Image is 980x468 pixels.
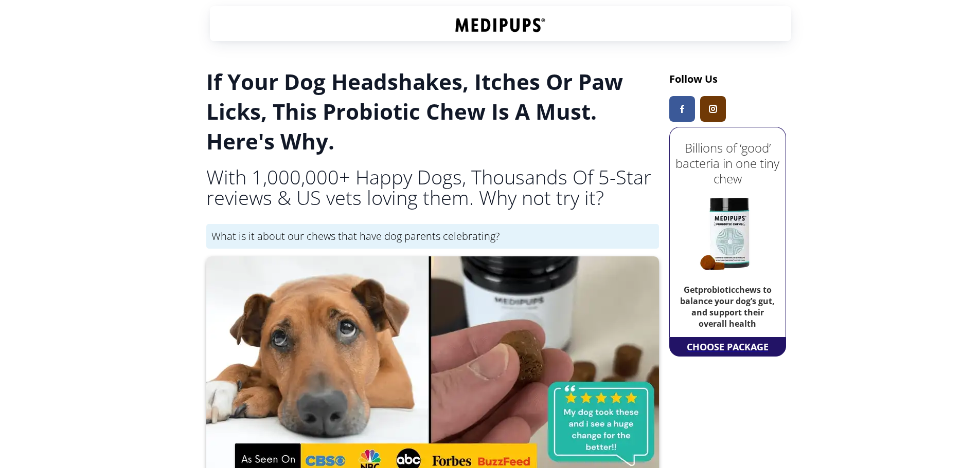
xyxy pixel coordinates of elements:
a: Billions of ‘good’ bacteria in one tiny chewGetprobioticchews to balance your dog’s gut, and supp... [672,130,783,334]
img: Medipups Instagram [709,105,717,113]
a: CHOOSE PACKAGE [684,338,771,356]
h1: If Your Dog Headshakes, Itches Or Paw Licks, This Probiotic Chew Is A Must. Here's Why. [206,67,659,156]
b: Get probiotic chews to balance your dog’s gut, and support their overall health [680,284,775,329]
h2: Billions of ‘good’ bacteria in one tiny chew [672,140,783,186]
h2: With 1,000,000+ Happy Dogs, Thousands Of 5-Star reviews & US vets loving them. Why not try it? [206,166,659,208]
img: Medipups Facebook [680,105,684,113]
div: What is it about our chews that have dog parents celebrating? [206,224,659,249]
h3: Follow Us [669,72,786,86]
